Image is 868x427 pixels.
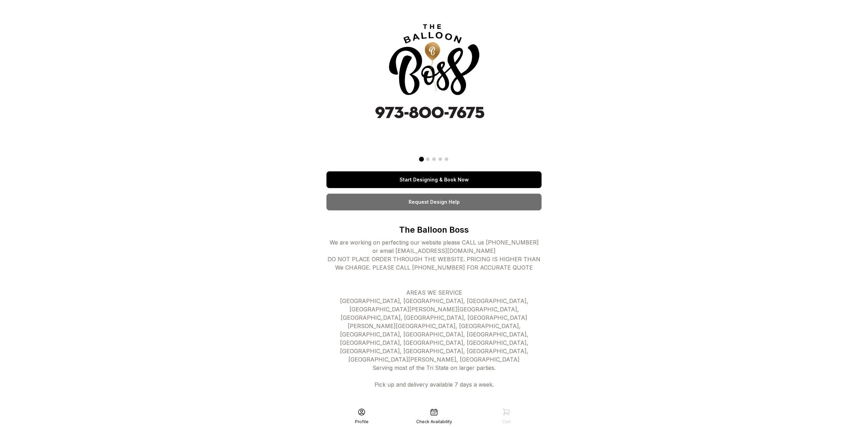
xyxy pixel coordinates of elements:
[416,419,452,425] div: Check Availability
[326,224,542,235] p: The Balloon Boss
[326,238,542,414] div: We are working on perfecting our website please CALL us [PHONE_NUMBER] or email [EMAIL_ADDRESS][D...
[502,419,511,425] div: Cart
[326,171,542,188] a: Start Designing & Book Now
[355,419,369,425] div: Profile
[326,194,542,210] a: Request Design Help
